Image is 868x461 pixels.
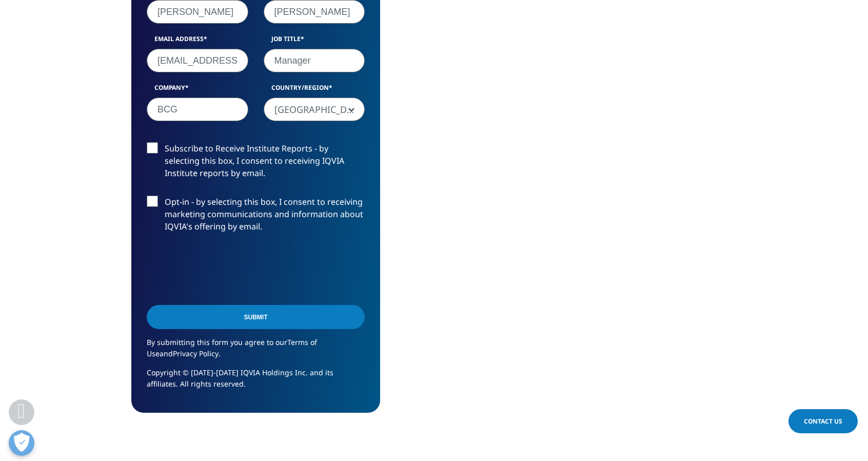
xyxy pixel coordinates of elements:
label: Opt-in - by selecting this box, I consent to receiving marketing communications and information a... [147,196,365,238]
label: Email Address [147,34,248,49]
p: Copyright © [DATE]-[DATE] IQVIA Holdings Inc. and its affiliates. All rights reserved. [147,367,365,397]
input: Submit [147,305,365,329]
label: Country/Region [264,83,365,98]
label: Job Title [264,34,365,49]
label: Subscribe to Receive Institute Reports - by selecting this box, I consent to receiving IQVIA Inst... [147,142,365,185]
button: Open Preferences [9,430,34,456]
span: Saudi Arabia [264,98,365,122]
iframe: reCAPTCHA [147,249,303,289]
a: Privacy Policy [173,349,219,358]
span: Contact Us [804,417,842,426]
label: Company [147,83,248,98]
a: Contact Us [788,409,858,433]
span: Saudi Arabia [264,98,365,121]
p: By submitting this form you agree to our and . [147,337,365,367]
